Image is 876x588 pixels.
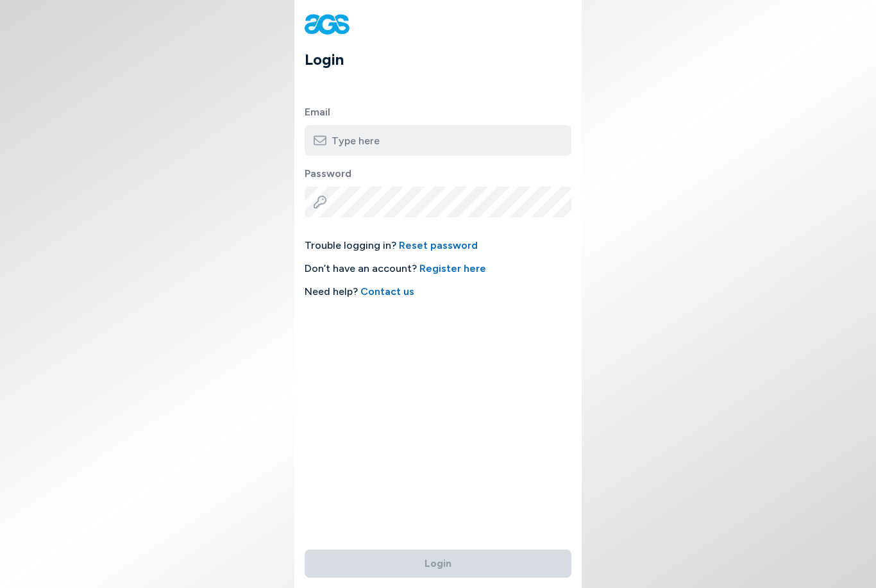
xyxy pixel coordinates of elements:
[419,262,486,274] a: Register here
[360,285,414,298] a: Contact us
[305,166,571,181] label: Password
[305,105,571,120] label: Email
[305,550,571,578] button: Login
[305,284,571,299] span: Need help?
[399,239,478,251] a: Reset password
[305,48,582,71] h1: Login
[305,261,571,276] span: Don’t have an account?
[305,125,571,156] input: Type here
[305,238,571,253] span: Trouble logging in?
